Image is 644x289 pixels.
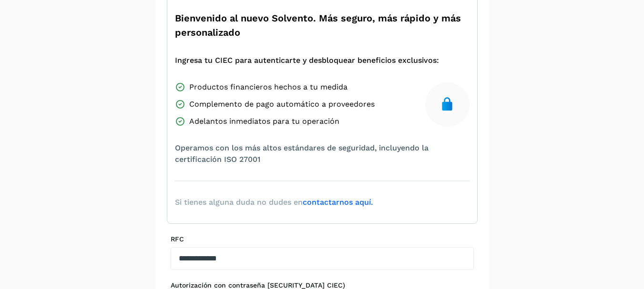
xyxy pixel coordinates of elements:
span: Bienvenido al nuevo Solvento. Más seguro, más rápido y más personalizado [175,11,470,40]
span: Productos financieros hechos a tu medida [189,81,348,93]
label: RFC [171,235,474,243]
span: Complemento de pago automático a proveedores [189,99,375,110]
span: Operamos con los más altos estándares de seguridad, incluyendo la certificación ISO 27001 [175,142,470,165]
img: secure [440,97,455,112]
span: Adelantos inmediatos para tu operación [189,116,339,127]
span: Si tienes alguna duda no dudes en [175,197,373,208]
a: contactarnos aquí. [303,198,373,207]
span: Ingresa tu CIEC para autenticarte y desbloquear beneficios exclusivos: [175,55,439,66]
